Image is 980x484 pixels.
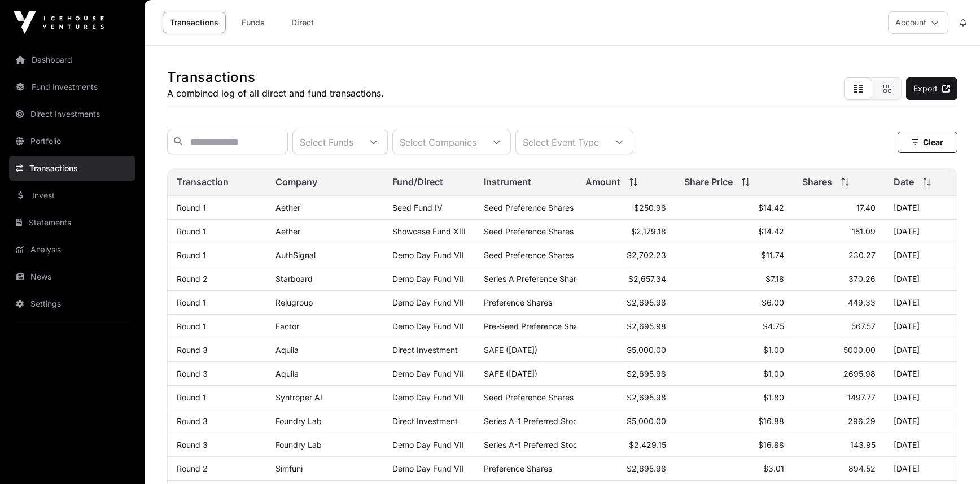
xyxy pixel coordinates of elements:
a: Analysis [9,237,135,262]
span: 296.29 [848,416,876,426]
button: Clear [898,132,957,153]
span: Company [275,175,317,189]
span: Seed Preference Shares [484,393,574,402]
a: Demo Day Fund VII [392,321,464,331]
span: Series A-1 Preferred Stock [484,416,582,426]
a: Statements [9,210,135,235]
a: Round 3 [177,369,208,378]
a: News [9,264,135,289]
a: Foundry Lab [275,416,322,426]
a: Transactions [9,156,135,181]
a: Round 1 [177,298,206,307]
a: AuthSignal [275,250,316,260]
td: $2,695.98 [576,362,675,386]
span: 5000.00 [843,345,876,355]
a: Round 1 [177,203,206,212]
td: $2,657.34 [576,267,675,291]
a: Demo Day Fund VII [392,274,464,284]
a: Demo Day Fund VII [392,440,464,450]
span: $1.80 [763,393,784,402]
span: $14.42 [758,203,784,212]
span: 1497.77 [847,393,876,402]
a: Round 1 [177,226,206,236]
a: Round 2 [177,464,208,473]
a: Round 3 [177,440,208,450]
a: Demo Day Fund VII [392,250,464,260]
span: $14.42 [758,226,784,236]
a: Invest [9,183,135,208]
span: 370.26 [848,274,876,284]
span: $11.74 [761,250,784,260]
td: $2,695.98 [576,386,675,409]
span: Amount [585,175,620,189]
td: $2,695.98 [576,457,675,481]
a: Seed Fund IV [392,203,443,212]
a: Settings [9,291,135,316]
span: Fund/Direct [392,175,443,189]
button: Account [888,11,948,34]
a: Round 1 [177,321,206,331]
span: $7.18 [765,274,784,284]
span: Pre-Seed Preference Shares [484,321,589,331]
a: Showcase Fund XIII [392,226,466,236]
a: Round 1 [177,250,206,260]
span: $4.75 [763,321,784,331]
td: [DATE] [885,433,957,457]
a: Relugroup [275,298,313,307]
a: Round 3 [177,345,208,355]
a: Demo Day Fund VII [392,464,464,473]
a: Aether [275,203,300,212]
a: Simfuni [275,464,303,473]
td: [DATE] [885,362,957,386]
a: Aether [275,226,300,236]
span: 2695.98 [843,369,876,378]
a: Portfolio [9,129,135,154]
td: [DATE] [885,243,957,267]
iframe: Chat Widget [924,430,980,484]
td: [DATE] [885,386,957,409]
a: Syntroper AI [275,393,322,402]
td: $2,179.18 [576,220,675,243]
span: Share Price [684,175,733,189]
div: Select Event Type [516,130,606,154]
td: [DATE] [885,267,957,291]
span: Preference Shares [484,464,552,473]
span: Seed Preference Shares [484,250,574,260]
a: Transactions [163,12,226,33]
a: Foundry Lab [275,440,322,450]
span: $1.00 [763,369,784,378]
td: $5,000.00 [576,409,675,433]
p: A combined log of all direct and fund transactions. [167,86,384,100]
span: SAFE ([DATE]) [484,369,537,378]
span: 17.40 [856,203,876,212]
span: 230.27 [848,250,876,260]
td: $2,695.98 [576,291,675,315]
span: $3.01 [763,464,784,473]
span: 143.95 [850,440,876,450]
span: Preference Shares [484,298,552,307]
span: 449.33 [848,298,876,307]
a: Dashboard [9,47,135,72]
td: $250.98 [576,196,675,220]
td: $2,429.15 [576,433,675,457]
a: Factor [275,321,299,331]
span: $1.00 [763,345,784,355]
a: Direct [280,12,325,33]
td: $5,000.00 [576,338,675,362]
a: Aquila [275,345,299,355]
h1: Transactions [167,68,384,86]
span: Seed Preference Shares [484,226,574,236]
td: $2,702.23 [576,243,675,267]
a: Demo Day Fund VII [392,393,464,402]
span: $16.88 [758,416,784,426]
span: Series A Preference Shares [484,274,585,284]
span: Direct Investment [392,416,458,426]
a: Round 2 [177,274,208,284]
td: [DATE] [885,409,957,433]
span: Direct Investment [392,345,458,355]
a: Export [906,77,957,100]
td: [DATE] [885,457,957,481]
span: Seed Preference Shares [484,203,574,212]
a: Round 3 [177,416,208,426]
